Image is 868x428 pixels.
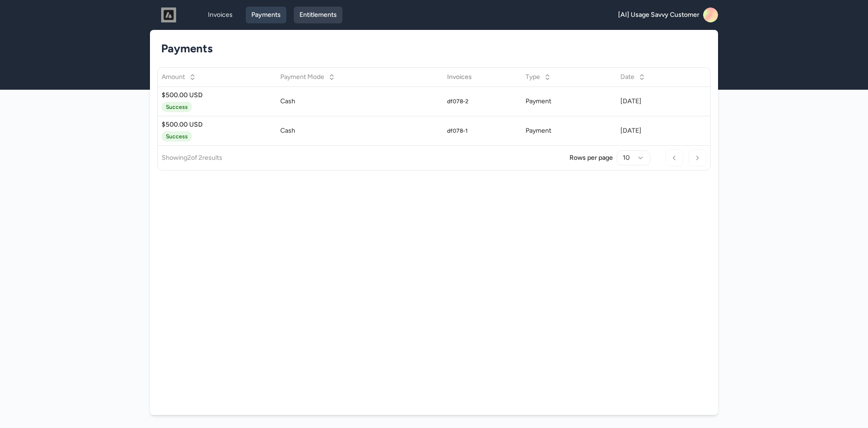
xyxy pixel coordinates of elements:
[526,126,613,136] div: payment
[520,69,557,86] button: Type
[162,91,273,100] div: $500.00 USD
[162,131,192,142] span: Success
[569,153,613,163] p: Rows per page
[162,120,273,129] div: $500.00 USD
[447,98,469,105] div: df078-2
[161,41,699,56] h1: Payments
[280,97,440,106] div: Cash
[280,72,324,82] span: Payment Mode
[620,97,706,106] div: [DATE]
[280,126,440,136] div: Cash
[162,102,192,112] span: Success
[246,7,286,23] a: Payments
[162,72,185,82] span: Amount
[447,127,468,135] div: df078-1
[443,68,522,86] th: Invoices
[275,69,341,86] button: Payment Mode
[618,7,718,22] a: [AI] Usage Savvy Customer
[202,7,238,23] a: Invoices
[526,97,613,106] div: payment
[162,153,222,163] p: Showing 2 of 2 results
[620,126,706,136] div: [DATE]
[618,10,699,20] span: [AI] Usage Savvy Customer
[526,72,540,82] span: Type
[156,69,202,86] button: Amount
[620,72,634,82] span: Date
[294,7,342,23] a: Entitlements
[154,7,184,22] img: logo_1760473421.jpeg
[615,69,651,86] button: Date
